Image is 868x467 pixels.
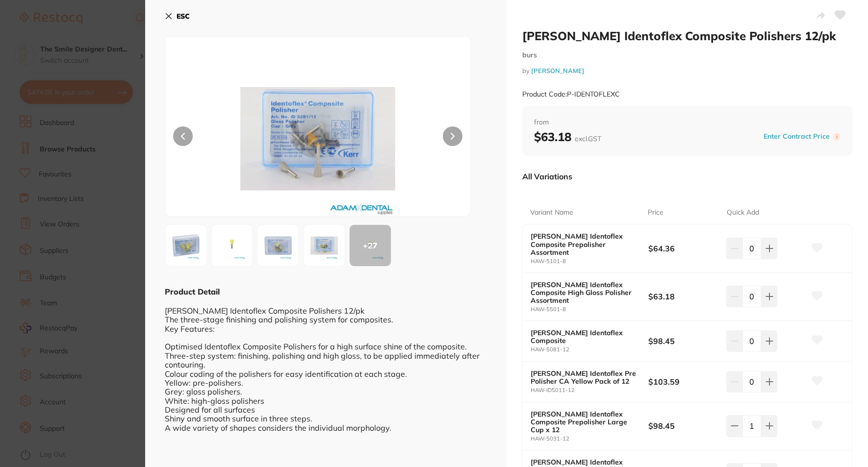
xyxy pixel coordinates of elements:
[761,132,833,141] button: Enter Contract Price
[648,336,719,346] b: $98.45
[531,387,648,393] small: HAW-ID5011-12
[260,228,296,263] img: MDkxLTEyLmpwZw
[226,61,409,216] img: MjgxLTEyLmpwZw
[575,134,601,143] span: excl. GST
[531,329,637,344] b: [PERSON_NAME] Identoflex Composite
[165,287,220,296] b: Product Detail
[165,8,190,25] button: ESC
[349,224,391,267] button: +27
[165,297,487,441] div: [PERSON_NAME] Identoflex Composite Polishers 12/pk The three-stage finishing and polishing system...
[531,369,637,385] b: [PERSON_NAME] Identoflex Pre Polisher CA Yellow Pack of 12
[214,228,250,263] img: MDMxLTEyLmpwZw
[833,133,841,141] label: i
[648,243,719,254] b: $64.36
[522,51,852,59] small: burs
[531,346,648,353] small: HAW-5081-12
[530,208,573,218] p: Variant Name
[531,232,637,256] b: [PERSON_NAME] Identoflex Composite Prepolisher Assortment
[648,208,664,218] p: Price
[531,258,648,265] small: HAW-5101-8
[648,291,719,302] b: $63.18
[727,208,759,218] p: Quick Add
[648,376,719,387] b: $103.59
[522,67,852,74] small: by
[531,436,648,442] small: HAW-5031-12
[350,225,391,266] div: + 27
[177,12,190,21] b: ESC
[531,67,585,74] a: [PERSON_NAME]
[522,172,572,181] p: All Variations
[168,228,204,263] img: MDgxLTEyLmpwZw
[531,306,648,313] small: HAW-5501-8
[648,420,719,431] b: $98.45
[534,129,601,144] b: $63.18
[522,90,620,98] small: Product Code: P-IDENTOFLEXC
[531,281,637,304] b: [PERSON_NAME] Identoflex Composite High Gloss Polisher Assortment
[531,410,637,434] b: [PERSON_NAME] Identoflex Composite Prepolisher Large Cup x 12
[534,118,841,127] span: from
[522,28,852,43] h2: [PERSON_NAME] Identoflex Composite Polishers 12/pk
[306,228,342,263] img: MDIxLTEyLmpwZw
